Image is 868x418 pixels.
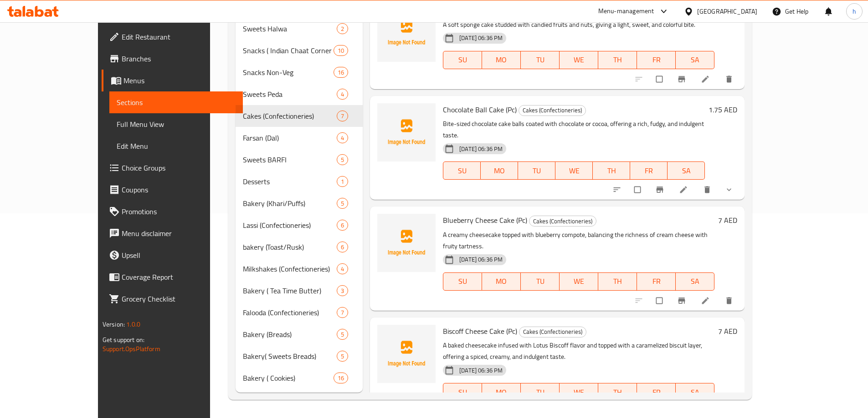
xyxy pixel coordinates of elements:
span: 1 [337,177,348,186]
span: SA [679,275,711,288]
div: items [334,45,348,56]
span: Blueberry Cheese Cake (Pc) [443,213,527,227]
span: 4 [337,134,348,142]
svg: Show Choices [724,185,734,194]
span: Menu disclaimer [122,228,236,239]
span: SA [671,164,701,177]
button: SA [676,383,714,401]
button: sort-choices [607,180,629,200]
span: 16 [334,68,348,77]
span: Desserts [243,176,337,187]
button: delete [697,180,719,200]
img: Blueberry Cheese Cake (Pc) [377,214,436,272]
a: Full Menu View [109,113,243,135]
button: TH [598,383,637,401]
span: Farsan (Dal) [243,132,337,143]
img: Fruit Cake (Pc) [377,4,436,62]
span: TU [524,386,556,399]
span: 5 [337,330,348,339]
div: Bakery (Khari/Puffs)5 [236,192,363,214]
div: items [337,242,348,252]
span: FR [634,164,664,177]
span: 4 [337,265,348,273]
button: SU [443,51,482,69]
a: Edit menu item [679,185,690,194]
button: TU [521,51,560,69]
div: Farsan (Dal)4 [236,127,363,149]
span: 5 [337,199,348,208]
span: FR [641,53,672,66]
div: items [334,373,348,383]
span: Coupons [122,184,236,195]
button: FR [637,51,676,69]
span: Get support on: [103,334,144,346]
div: items [337,263,348,274]
button: TU [518,161,555,180]
span: FR [641,386,672,399]
div: Cakes (Confectioneries) [529,216,596,227]
span: Promotions [122,206,236,217]
div: Snacks Non-Veg [243,67,334,78]
a: Coupons [102,179,243,201]
span: Branches [122,53,236,64]
div: Sweets BARFI5 [236,149,363,171]
button: show more [719,180,741,200]
span: bakery (Toast/Rusk) [243,242,337,252]
div: items [337,329,348,340]
span: Cakes (Confectioneries) [519,105,586,116]
div: Cakes (Confectioneries) [519,105,586,116]
span: Sections [117,97,236,108]
div: items [337,285,348,296]
div: Bakery ( Cookies)16 [236,367,363,389]
a: Grocery Checklist [102,288,243,310]
div: Bakery (Breads)5 [236,323,363,345]
span: Bakery ( Tea Time Butter) [243,285,337,296]
div: items [337,176,348,187]
div: items [337,111,348,121]
span: SU [447,386,478,399]
button: SU [443,161,481,180]
button: WE [555,161,593,180]
span: Select to update [629,181,648,198]
div: Cakes (Confectioneries) [519,327,586,337]
div: Sweets Peda4 [236,83,363,105]
span: Cakes (Confectioneries) [519,327,586,337]
span: Biscoff Cheese Cake (Pc) [443,324,517,338]
span: 10 [334,46,348,55]
span: 2 [337,25,348,33]
div: Milkshakes (Confectioneries)4 [236,258,363,280]
span: MO [486,275,517,288]
div: [GEOGRAPHIC_DATA] [697,6,757,16]
span: 6 [337,221,348,230]
span: 6 [337,243,348,252]
button: delete [719,69,741,89]
p: A soft sponge cake studded with candied fruits and nuts, giving a light, sweet, and colorful bite. [443,19,714,30]
div: Sweets Halwa [243,23,337,34]
a: Upsell [102,244,243,266]
div: Snacks ( Indian Chaat Corner )10 [236,40,363,61]
div: Menu-management [598,6,654,17]
span: Lassi (Confectioneries) [243,220,337,231]
span: SA [679,53,711,66]
div: items [337,220,348,231]
span: Sweets BARFI [243,154,337,165]
button: FR [637,272,676,291]
a: Menu disclaimer [102,222,243,244]
button: TH [598,272,637,291]
a: Menus [102,70,243,91]
span: Bakery ( Cookies) [243,373,334,383]
div: items [337,198,348,209]
div: items [334,67,348,78]
span: FR [641,275,672,288]
a: Coverage Report [102,266,243,288]
button: Branch-specific-item [672,69,693,89]
p: A creamy cheesecake topped with blueberry compote, balancing the richness of cream cheese with fr... [443,229,714,252]
a: Promotions [102,201,243,222]
button: TH [598,51,637,69]
span: Bakery (Khari/Puffs) [243,198,337,209]
span: Select to update [651,292,670,309]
